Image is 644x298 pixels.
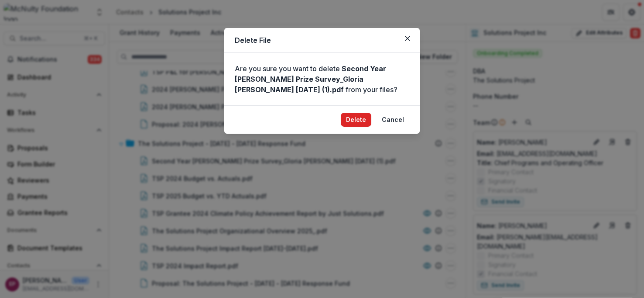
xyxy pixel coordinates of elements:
header: Delete File [224,28,420,53]
button: Close [401,31,414,45]
p: Are you sure you want to delete from your files? [235,63,409,95]
strong: Second Year [PERSON_NAME] Prize Survey_Gloria [PERSON_NAME] [DATE] (1).pdf [235,64,386,94]
button: Delete [341,113,371,127]
button: Cancel [377,113,409,127]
